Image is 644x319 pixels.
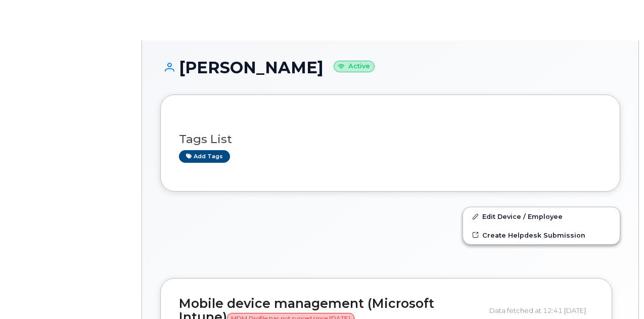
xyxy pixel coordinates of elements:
a: Edit Device / Employee [463,207,620,225]
small: Active [334,61,375,72]
a: Add tags [179,150,230,163]
h3: Tags List [179,133,602,146]
h1: [PERSON_NAME] [160,59,620,76]
a: Create Helpdesk Submission [463,226,620,244]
